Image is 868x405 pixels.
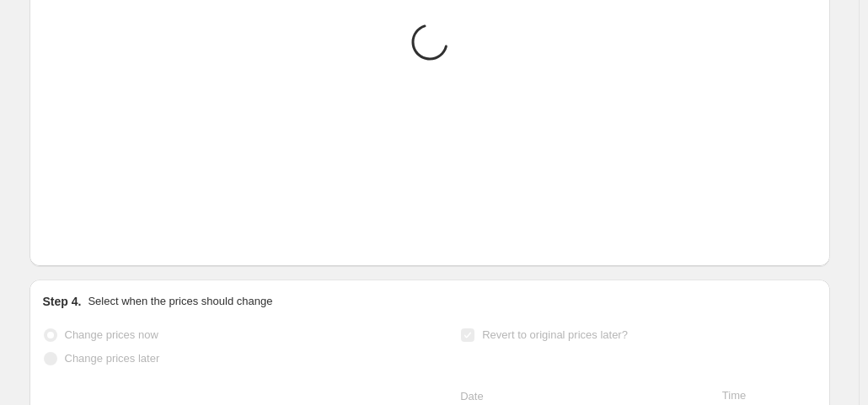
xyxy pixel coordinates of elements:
[65,352,160,365] span: Change prices later
[65,328,158,341] span: Change prices now
[88,293,272,310] p: Select when the prices should change
[482,328,628,341] span: Revert to original prices later?
[43,293,82,310] h2: Step 4.
[722,389,746,402] span: Time
[460,390,483,402] span: Date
